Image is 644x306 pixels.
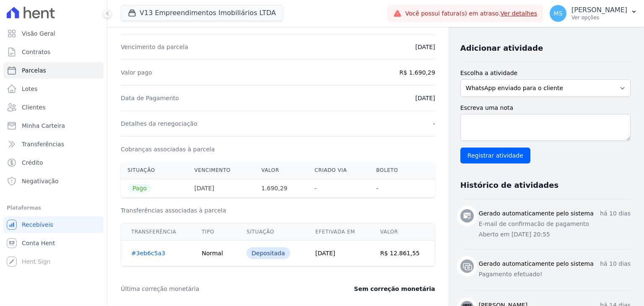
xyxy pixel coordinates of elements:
[236,223,305,241] th: Situação
[479,259,594,268] h3: Gerado automaticamente pelo sistema
[571,14,627,21] p: Ver opções
[127,184,152,192] span: Pago
[254,162,308,179] th: Valor
[22,177,59,185] span: Negativação
[501,10,538,17] a: Ver detalhes
[22,85,38,93] span: Lotes
[121,223,192,241] th: Transferência
[22,29,55,38] span: Visão Geral
[121,206,435,215] h3: Transferências associadas à parcela
[369,162,417,179] th: Boleto
[305,241,370,266] td: [DATE]
[479,230,631,239] p: Aberto em [DATE] 20:55
[3,62,104,79] a: Parcelas
[3,154,104,171] a: Crédito
[22,220,53,229] span: Recebíveis
[3,117,104,134] a: Minha Carteira
[3,25,104,42] a: Visão Geral
[3,80,104,97] a: Lotes
[22,66,46,75] span: Parcelas
[188,162,255,179] th: Vencimento
[22,103,45,112] span: Clientes
[192,223,236,241] th: Tipo
[22,140,64,148] span: Transferências
[305,223,370,241] th: Efetivada em
[415,94,435,102] dd: [DATE]
[3,173,104,189] a: Negativação
[22,48,50,56] span: Contratos
[121,162,188,179] th: Situação
[22,239,55,247] span: Conta Hent
[121,145,215,153] dt: Cobranças associadas à parcela
[479,220,631,228] p: E-mail de confirmacão de pagamento
[554,10,563,16] span: MS
[415,43,435,51] dd: [DATE]
[370,223,435,241] th: Valor
[543,2,644,25] button: MS [PERSON_NAME] Ver opções
[3,216,104,233] a: Recebíveis
[121,68,152,77] dt: Valor pago
[405,9,537,18] span: Você possui fatura(s) em atraso.
[3,44,104,60] a: Contratos
[3,136,104,153] a: Transferências
[479,270,631,279] p: Pagamento efetuado!
[460,180,558,190] h3: Histórico de atividades
[121,43,188,51] dt: Vencimento da parcela
[308,162,369,179] th: Criado via
[370,241,435,266] td: R$ 12.861,55
[22,122,65,130] span: Minha Carteira
[3,99,104,116] a: Clientes
[369,179,417,198] th: -
[460,104,631,112] label: Escreva uma nota
[308,179,369,198] th: -
[571,6,627,14] p: [PERSON_NAME]
[121,285,307,293] dt: Última correção monetária
[121,94,179,102] dt: Data de Pagamento
[192,241,236,266] td: Normal
[247,247,290,259] div: Depositada
[399,68,435,77] dd: R$ 1.690,29
[600,259,631,268] p: há 10 dias
[433,119,435,128] dd: -
[188,179,255,198] th: [DATE]
[600,209,631,218] p: há 10 dias
[131,250,165,257] a: #3eb6c5a3
[121,119,197,128] dt: Detalhes da renegociação
[7,203,100,213] div: Plataformas
[460,148,530,163] input: Registrar atividade
[354,285,435,293] dd: Sem correção monetária
[460,43,543,53] h3: Adicionar atividade
[254,179,308,198] th: 1.690,29
[3,235,104,252] a: Conta Hent
[22,158,43,167] span: Crédito
[479,209,594,218] h3: Gerado automaticamente pelo sistema
[460,69,631,78] label: Escolha a atividade
[121,5,283,21] button: V13 Empreendimentos Imobiliários LTDA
